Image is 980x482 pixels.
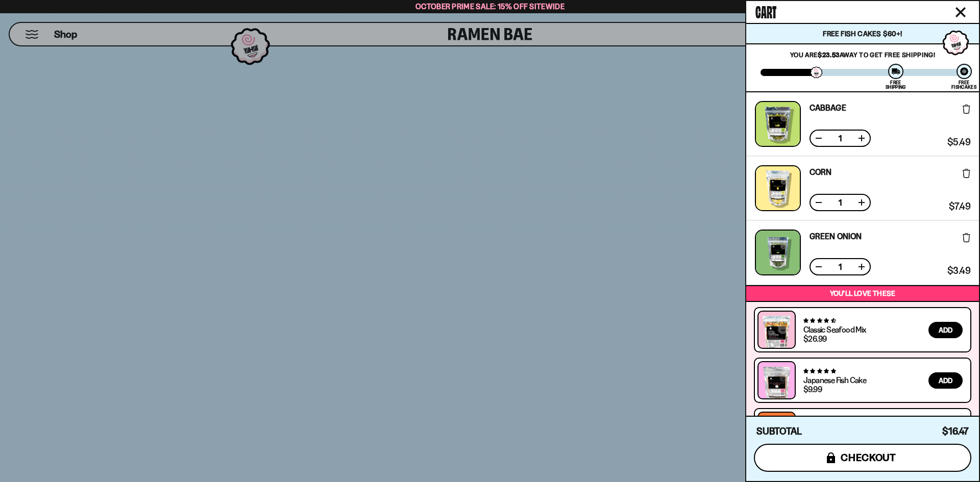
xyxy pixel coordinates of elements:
button: checkout [754,444,971,472]
h4: Subtotal [756,426,802,437]
a: Japanese Fish Cake [803,375,866,385]
p: You’ll love these [749,289,976,298]
span: $7.49 [949,202,970,211]
span: $5.49 [947,138,970,147]
a: Cabbage [810,104,846,112]
strong: $23.53 [818,50,840,59]
span: $3.49 [947,266,970,275]
div: $26.99 [803,335,826,343]
span: 4.77 stars [803,368,836,374]
span: Free Fish Cakes $60+! [823,29,902,38]
button: Close cart [953,5,968,20]
p: You are away to get Free Shipping! [761,50,965,59]
a: Corn [810,168,831,176]
div: Free Fishcakes [951,80,976,89]
button: Add [928,322,963,338]
span: 4.68 stars [803,317,836,324]
span: checkout [841,452,896,463]
div: $9.99 [803,385,822,393]
span: Cart [755,1,776,21]
span: $16.47 [942,425,969,437]
span: 1 [832,198,848,207]
a: Green Onion [810,232,862,240]
a: Classic Seafood Mix [803,324,866,335]
span: 1 [832,263,848,271]
span: 1 [832,134,848,142]
span: Add [939,377,952,384]
div: Free Shipping [886,80,905,89]
span: October Prime Sale: 15% off Sitewide [415,2,565,11]
button: Add [928,372,963,389]
span: Add [939,326,952,334]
